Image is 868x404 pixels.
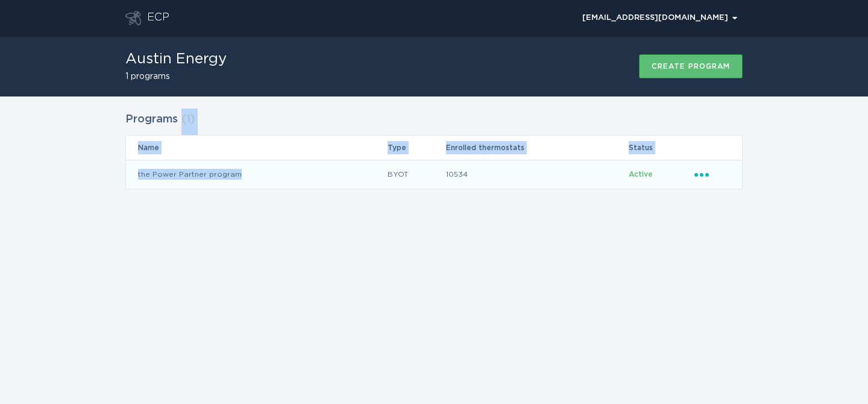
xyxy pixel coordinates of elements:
[125,11,141,25] button: Go to dashboard
[387,160,445,189] td: BYOT
[577,9,743,27] button: Open user account details
[147,11,169,25] div: ECP
[628,136,694,160] th: Status
[387,136,445,160] th: Type
[629,171,653,178] span: Active
[125,109,178,130] h2: Programs
[126,160,742,189] tr: d138714fb4724cd7b271465fac671896
[126,136,742,160] tr: Table Headers
[126,136,387,160] th: Name
[181,114,195,125] span: ( 1 )
[125,72,227,81] h2: 1 programs
[582,14,737,22] div: [EMAIL_ADDRESS][DOMAIN_NAME]
[577,9,743,27] div: Popover menu
[445,160,628,189] td: 10534
[126,160,387,189] td: the Power Partner program
[639,54,743,78] button: Create program
[125,52,227,66] h1: Austin Energy
[652,63,730,70] div: Create program
[445,136,628,160] th: Enrolled thermostats
[694,168,730,181] div: Popover menu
